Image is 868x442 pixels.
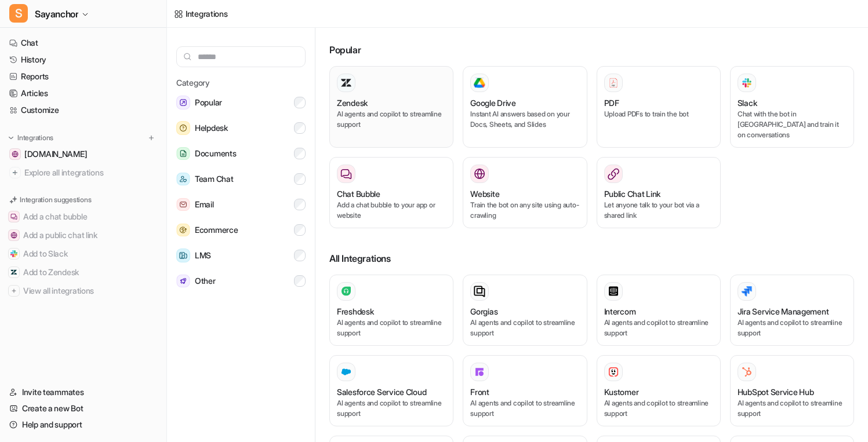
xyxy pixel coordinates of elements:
button: PopularPopular [176,91,306,114]
span: Helpdesk [195,121,228,135]
p: Integration suggestions [20,195,91,205]
p: AI agents and copilot to streamline support [738,398,847,419]
button: DocumentsDocuments [176,142,306,165]
button: Jira Service ManagementJira Service ManagementAI agents and copilot to streamline support [730,275,854,346]
span: LMS [195,249,211,262]
button: SlackSlackChat with the bot in [GEOGRAPHIC_DATA] and train it on conversations [730,66,854,148]
img: Website [474,168,485,180]
p: Upload PDFs to train the bot [604,109,713,119]
h3: Kustomer [604,386,639,398]
p: AI agents and copilot to streamline support [337,398,446,419]
h3: Popular [329,43,854,57]
a: Articles [5,85,162,101]
a: Explore all integrations [5,165,162,181]
button: Add a public chat linkAdd a public chat link [5,226,162,244]
button: KustomerKustomerAI agents and copilot to streamline support [597,355,721,426]
h3: Freshdesk [337,305,373,317]
img: Add to Zendesk [10,269,17,276]
button: Public Chat LinkLet anyone talk to your bot via a shared link [597,157,721,228]
a: Invite teammates [5,384,162,400]
button: EcommerceEcommerce [176,218,306,242]
img: Email [176,198,190,211]
img: Salesforce Service Cloud [340,366,352,378]
button: OtherOther [176,269,306,293]
span: Documents [195,147,236,160]
h3: Front [470,386,489,398]
img: HubSpot Service Hub [741,366,753,378]
img: Add to Slack [10,250,17,257]
img: Ecommerce [176,224,190,237]
h5: Category [176,76,306,89]
span: Popular [195,96,222,109]
button: HubSpot Service HubHubSpot Service HubAI agents and copilot to streamline support [730,355,854,426]
button: Add a chat bubbleAdd a chat bubble [5,207,162,226]
p: AI agents and copilot to streamline support [604,398,713,419]
img: Popular [176,96,190,109]
img: View all integrations [10,287,17,294]
button: Add to ZendeskAdd to Zendesk [5,263,162,282]
button: View all integrationsView all integrations [5,282,162,300]
img: Slack [741,76,753,89]
h3: HubSpot Service Hub [738,386,814,398]
a: Integrations [174,8,228,20]
button: Salesforce Service Cloud Salesforce Service CloudAI agents and copilot to streamline support [329,355,453,426]
img: menu_add.svg [147,134,155,142]
img: Add a chat bubble [10,213,17,220]
button: EmailEmail [176,193,306,216]
p: Integrations [17,133,53,143]
button: FreshdeskAI agents and copilot to streamline support [329,275,453,346]
button: IntercomAI agents and copilot to streamline support [597,275,721,346]
button: PDFPDFUpload PDFs to train the bot [597,66,721,148]
button: LMSLMS [176,244,306,267]
p: Let anyone talk to your bot via a shared link [604,200,713,221]
img: help.sayanchor.com [12,151,19,158]
button: Add to SlackAdd to Slack [5,244,162,263]
a: help.sayanchor.com[DOMAIN_NAME] [5,146,162,162]
span: Sayanchor [35,6,78,22]
img: Jira Service Management [741,286,753,297]
h3: Intercom [604,305,636,317]
p: AI agents and copilot to streamline support [337,317,446,338]
h3: Gorgias [470,305,497,317]
img: Front [474,366,485,378]
img: expand menu [7,134,15,142]
h3: All Integrations [329,251,854,265]
h3: Zendesk [337,97,368,109]
button: Chat BubbleAdd a chat bubble to your app or website [329,157,453,228]
div: Integrations [186,8,228,20]
img: LMS [176,249,190,262]
span: Other [195,274,216,288]
p: AI agents and copilot to streamline support [470,317,579,338]
img: Add a public chat link [10,232,17,239]
span: [DOMAIN_NAME] [24,148,87,160]
p: Instant AI answers based on your Docs, Sheets, and Slides [470,109,579,130]
button: WebsiteWebsiteTrain the bot on any site using auto-crawling [463,157,587,228]
button: ZendeskAI agents and copilot to streamline support [329,66,453,148]
img: Helpdesk [176,121,190,135]
h3: Public Chat Link [604,188,661,200]
h3: Website [470,188,499,200]
h3: Jira Service Management [738,305,829,317]
p: AI agents and copilot to streamline support [337,109,446,130]
button: Google DriveGoogle DriveInstant AI answers based on your Docs, Sheets, and Slides [463,66,587,148]
button: FrontFrontAI agents and copilot to streamline support [463,355,587,426]
span: Ecommerce [195,223,238,237]
img: Kustomer [608,366,619,378]
a: Customize [5,102,162,118]
p: AI agents and copilot to streamline support [470,398,579,419]
img: Other [176,275,190,288]
a: Chat [5,35,162,51]
p: Train the bot on any site using auto-crawling [470,200,579,221]
button: Integrations [5,132,57,144]
h3: PDF [604,97,619,109]
p: AI agents and copilot to streamline support [604,317,713,338]
h3: Slack [738,97,757,109]
h3: Salesforce Service Cloud [337,386,426,398]
img: Team Chat [176,173,190,186]
a: Reports [5,68,162,85]
img: explore all integrations [9,167,21,178]
button: HelpdeskHelpdesk [176,116,306,140]
h3: Google Drive [470,97,516,109]
button: GorgiasAI agents and copilot to streamline support [463,275,587,346]
a: Create a new Bot [5,400,162,417]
